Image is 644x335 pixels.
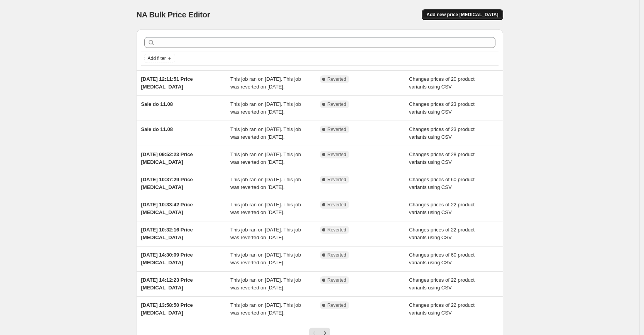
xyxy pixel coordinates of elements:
[230,252,301,265] span: This job ran on [DATE]. This job was reverted on [DATE].
[426,12,498,18] span: Add new price [MEDICAL_DATA]
[328,227,347,233] span: Reverted
[141,227,193,240] span: [DATE] 10:32:16 Price [MEDICAL_DATA]
[141,126,173,132] span: Sale do 11.08
[144,54,175,63] button: Add filter
[230,126,301,140] span: This job ran on [DATE]. This job was reverted on [DATE].
[141,252,193,265] span: [DATE] 14:30:09 Price [MEDICAL_DATA]
[141,151,193,165] span: [DATE] 09:52:23 Price [MEDICAL_DATA]
[328,76,347,82] span: Reverted
[409,302,475,316] span: Changes prices of 22 product variants using CSV
[328,151,347,158] span: Reverted
[230,277,301,291] span: This job ran on [DATE]. This job was reverted on [DATE].
[230,227,301,240] span: This job ran on [DATE]. This job was reverted on [DATE].
[148,55,166,61] span: Add filter
[409,177,475,190] span: Changes prices of 60 product variants using CSV
[141,76,193,90] span: [DATE] 12:11:51 Price [MEDICAL_DATA]
[409,101,475,115] span: Changes prices of 23 product variants using CSV
[141,302,193,316] span: [DATE] 13:58:50 Price [MEDICAL_DATA]
[230,101,301,115] span: This job ran on [DATE]. This job was reverted on [DATE].
[409,227,475,240] span: Changes prices of 22 product variants using CSV
[409,252,475,265] span: Changes prices of 60 product variants using CSV
[409,277,475,291] span: Changes prices of 22 product variants using CSV
[328,302,347,308] span: Reverted
[230,76,301,90] span: This job ran on [DATE]. This job was reverted on [DATE].
[141,177,193,190] span: [DATE] 10:37:29 Price [MEDICAL_DATA]
[141,277,193,291] span: [DATE] 14:12:23 Price [MEDICAL_DATA]
[230,202,301,215] span: This job ran on [DATE]. This job was reverted on [DATE].
[409,126,475,140] span: Changes prices of 23 product variants using CSV
[422,9,503,20] button: Add new price [MEDICAL_DATA]
[328,177,347,183] span: Reverted
[328,202,347,208] span: Reverted
[328,252,347,258] span: Reverted
[409,202,475,215] span: Changes prices of 22 product variants using CSV
[409,76,475,90] span: Changes prices of 20 product variants using CSV
[328,126,347,133] span: Reverted
[230,302,301,316] span: This job ran on [DATE]. This job was reverted on [DATE].
[409,151,475,165] span: Changes prices of 28 product variants using CSV
[328,277,347,283] span: Reverted
[141,101,173,107] span: Sale do 11.08
[230,177,301,190] span: This job ran on [DATE]. This job was reverted on [DATE].
[141,202,193,215] span: [DATE] 10:33:42 Price [MEDICAL_DATA]
[230,151,301,165] span: This job ran on [DATE]. This job was reverted on [DATE].
[328,101,347,107] span: Reverted
[137,10,210,19] span: NA Bulk Price Editor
